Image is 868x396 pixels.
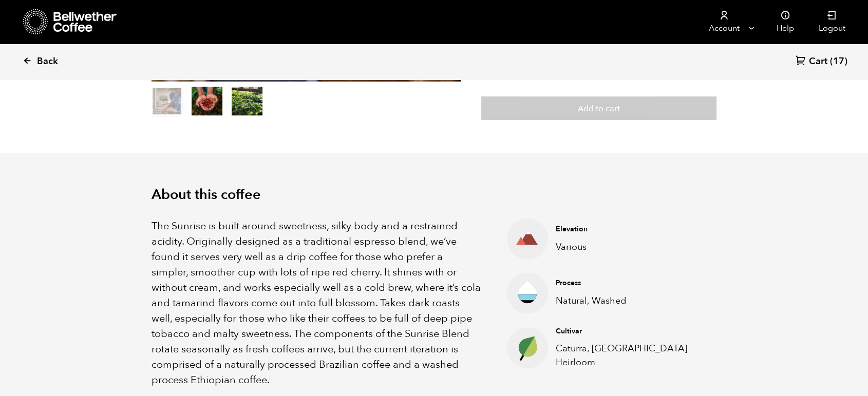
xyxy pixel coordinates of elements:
[809,55,827,68] span: Cart
[556,278,701,288] h4: Process
[830,55,847,68] span: (17)
[556,342,701,369] p: Caturra, [GEOGRAPHIC_DATA] Heirloom
[556,294,701,308] p: Natural, Washed
[152,219,481,388] p: The Sunrise is built around sweetness, silky body and a restrained acidity. Originally designed a...
[556,224,701,234] h4: Elevation
[152,187,716,203] h2: About this coffee
[556,326,701,336] h4: Cultivar
[481,96,716,120] button: Add to cart
[37,55,58,68] span: Back
[796,55,847,69] a: Cart (17)
[556,240,701,254] p: Various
